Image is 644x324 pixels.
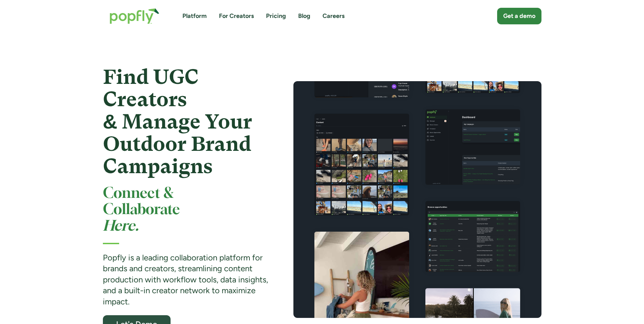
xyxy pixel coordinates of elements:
[103,186,269,235] h2: Connect & Collaborate
[103,253,268,306] strong: Popfly is a leading collaboration platform for brands and creators, streamlining content producti...
[103,65,252,178] strong: Find UGC Creators & Manage Your Outdoor Brand Campaigns
[497,8,541,24] a: Get a demo
[103,1,166,31] a: home
[103,219,139,233] em: Here.
[219,12,254,20] a: For Creators
[323,12,345,20] a: Careers
[503,12,535,20] div: Get a demo
[182,12,207,20] a: Platform
[298,12,310,20] a: Blog
[266,12,286,20] a: Pricing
